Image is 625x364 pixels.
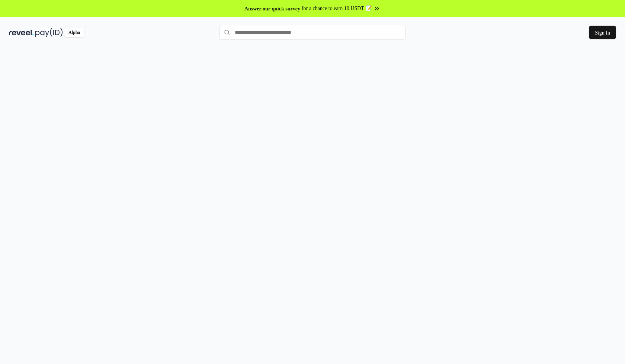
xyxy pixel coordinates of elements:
[235,4,300,12] span: Answer our quick survey
[35,28,63,37] img: pay_id
[302,4,381,12] span: for a chance to earn 10 USDT 📝
[64,28,85,37] div: Alpha
[586,26,616,39] button: Sign In
[9,28,34,37] img: reveel_dark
